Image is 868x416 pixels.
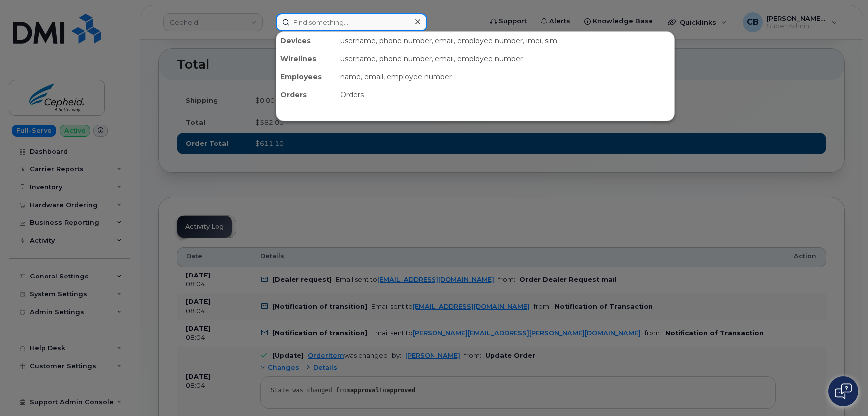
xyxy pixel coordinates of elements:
[835,383,852,399] img: Open chat
[336,68,674,86] div: name, email, employee number
[276,68,336,86] div: Employees
[276,13,427,31] input: Find something...
[276,32,336,50] div: Devices
[276,50,336,68] div: Wirelines
[336,86,674,104] div: Orders
[276,86,336,104] div: Orders
[336,32,674,50] div: username, phone number, email, employee number, imei, sim
[336,50,674,68] div: username, phone number, email, employee number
